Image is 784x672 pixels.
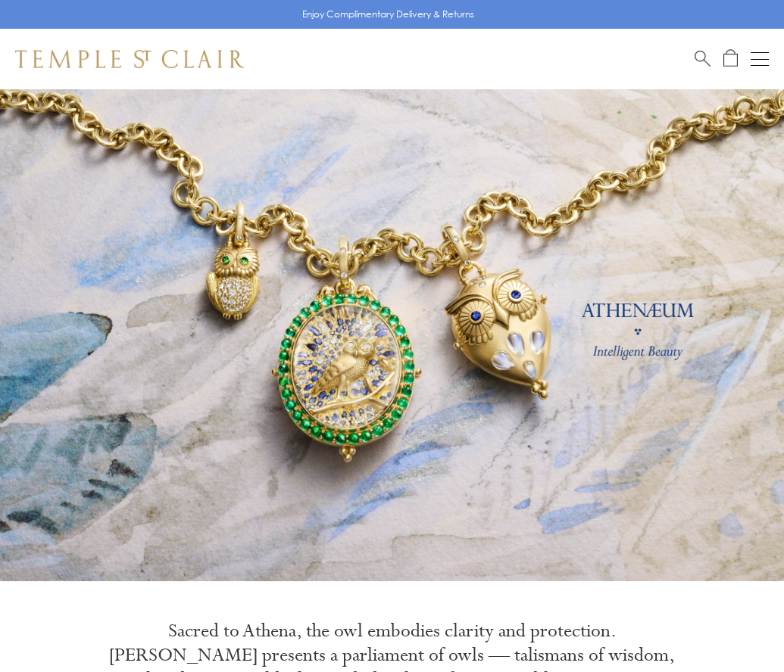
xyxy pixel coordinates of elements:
button: Open navigation [751,50,769,68]
p: Enjoy Complimentary Delivery & Returns [302,7,474,22]
a: Open Shopping Bag [723,49,738,68]
a: Search [695,49,711,68]
img: Temple St. Clair [15,50,244,68]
